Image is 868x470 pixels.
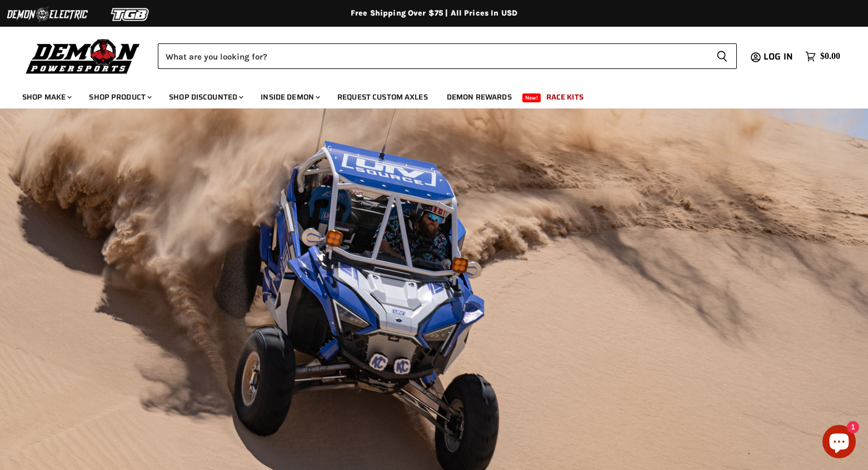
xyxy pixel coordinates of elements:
[522,93,541,102] span: New!
[14,86,78,108] a: Shop Make
[252,86,327,108] a: Inside Demon
[6,4,89,25] img: Demon Electric Logo 2
[819,425,859,461] inbox-online-store-chat: Shopify online store chat
[329,86,436,108] a: Request Custom Axles
[81,86,158,108] a: Shop Product
[14,81,837,108] ul: Main menu
[158,43,737,69] form: Product
[764,50,793,63] span: Log in
[89,4,172,25] img: TGB Logo 2
[22,36,144,76] img: Demon Powersports
[538,86,592,108] a: Race Kits
[438,86,520,108] a: Demon Rewards
[161,86,250,108] a: Shop Discounted
[759,52,800,62] a: Log in
[800,48,846,65] a: $0.00
[158,43,707,69] input: Search
[707,43,737,69] button: Search
[820,51,840,62] span: $0.00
